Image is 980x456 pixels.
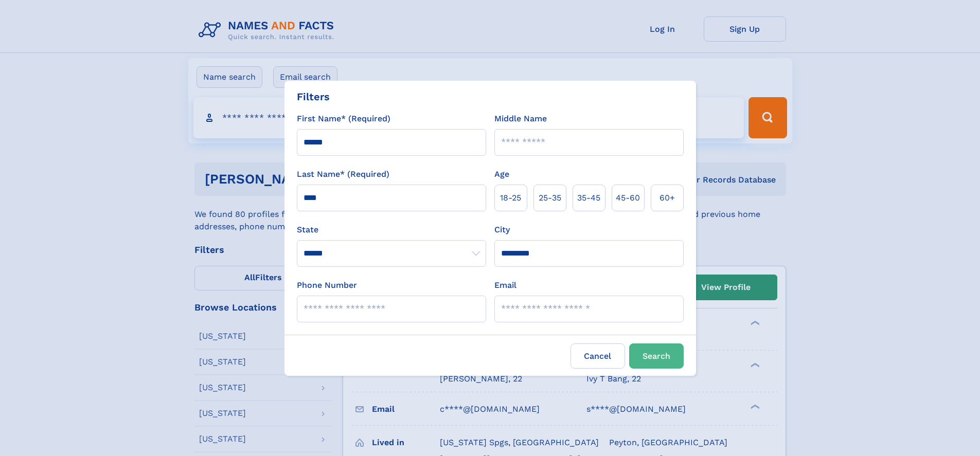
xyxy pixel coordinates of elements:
span: 60+ [660,192,675,204]
label: Middle Name [494,113,547,125]
label: First Name* (Required) [297,113,390,125]
label: Phone Number [297,279,357,291]
label: State [297,224,486,236]
span: 45‑60 [616,192,640,204]
div: Filters [297,89,330,104]
label: Cancel [571,343,625,369]
span: 25‑35 [539,192,561,204]
span: 35‑45 [577,192,600,204]
label: Email [494,279,516,291]
label: City [494,224,510,236]
label: Age [494,168,509,180]
button: Search [629,343,684,369]
span: 18‑25 [500,192,521,204]
label: Last Name* (Required) [297,168,389,180]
